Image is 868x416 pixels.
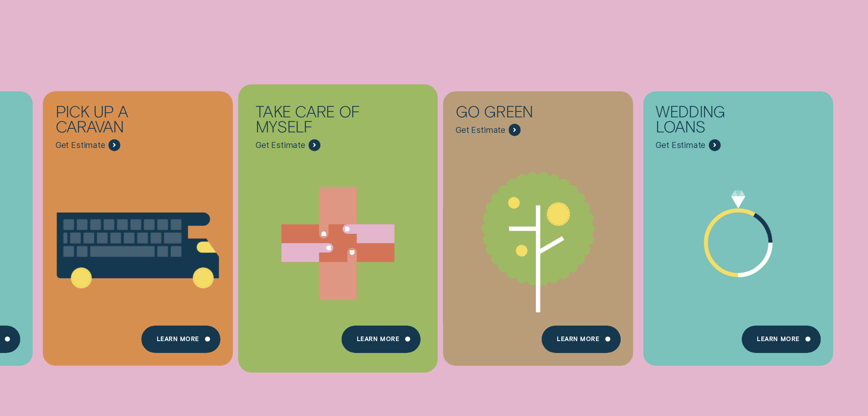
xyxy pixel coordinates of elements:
a: Learn more [542,326,621,353]
div: Take care of myself [256,104,377,139]
a: Pick up a caravan - Learn more [43,91,233,358]
a: Go green - Learn more [443,91,633,358]
div: Pick up a caravan [56,104,177,139]
a: Take care of myself - Learn more [243,91,433,358]
span: Get Estimate [56,140,105,150]
a: Learn more [742,326,821,353]
a: Wedding Loans - Learn more [643,91,833,358]
div: Wedding Loans [656,104,777,139]
a: Learn More [141,326,220,353]
span: Get Estimate [456,125,505,135]
div: Go green [456,104,577,124]
span: Get Estimate [656,140,705,150]
span: Get Estimate [256,140,305,150]
a: Learn more [342,326,421,353]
